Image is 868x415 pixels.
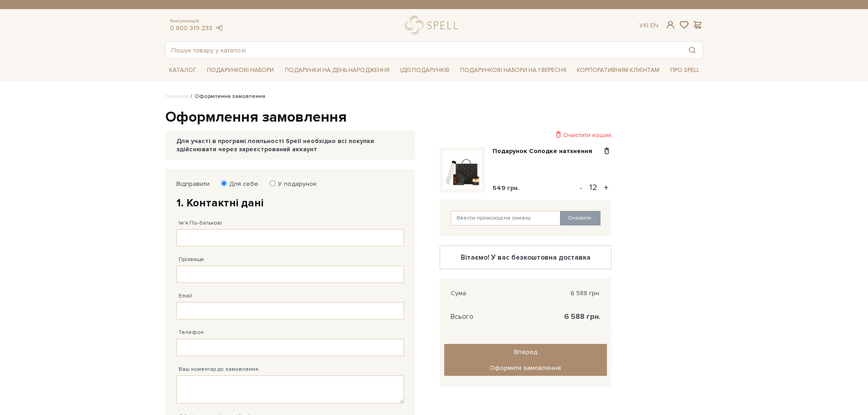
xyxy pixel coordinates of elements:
span: | [647,21,648,29]
button: + [601,181,611,195]
input: Ввести промокод на знижку [451,211,561,225]
span: Оформити замовлення [490,364,561,372]
span: Всього [451,313,473,321]
div: Ук [639,21,658,30]
span: 6 588 грн. [564,313,601,321]
span: Сума [451,289,466,297]
h1: Оформлення замовлення [165,108,703,127]
a: 0 800 319 233 [170,24,212,32]
a: Головна [165,93,188,100]
a: Подарункові набори [203,63,277,77]
input: У подарунок [270,180,276,186]
a: telegram [215,24,224,32]
a: logo [405,16,462,35]
a: Подарунок Солодке натхнення [493,147,599,155]
label: Ваш коментар до замовлення. [179,365,260,374]
button: Оновити [560,211,601,225]
h2: 1. Контактні дані [176,196,404,210]
a: Каталог [165,63,200,77]
label: Для себе [223,180,258,188]
div: Вітаємо! У вас безкоштовна доставка [447,253,604,261]
img: Подарунок Солодке натхнення [443,151,482,189]
label: Ім'я По-батькові [179,219,222,227]
div: Очистити кошик [440,131,611,139]
li: Оформлення замовлення [188,92,265,101]
label: Відправити [176,180,210,188]
a: En [650,21,658,29]
button: Пошук товару у каталозі [682,42,703,58]
a: Ідеї подарунків [396,63,453,77]
span: 549 грн. [493,184,519,192]
input: Пошук товару у каталозі [166,42,682,58]
label: У подарунок [272,180,317,188]
span: 6 588 грн. [570,289,601,297]
span: Вперед [514,348,537,356]
button: - [576,181,586,195]
a: Подарунки на День народження [281,63,393,77]
div: Для участі в програмі лояльності Spell необхідно всі покупки здійснювати через зареєстрований акк... [176,137,404,154]
label: Email [179,292,192,300]
label: Прізвище [179,256,204,264]
label: Телефон [179,328,204,337]
a: Подарункові набори на 1 Вересня [457,62,570,78]
a: Про Spell [667,63,703,77]
a: Корпоративним клієнтам [573,62,663,78]
input: Для себе [221,180,227,186]
span: Консультація: [170,18,224,24]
